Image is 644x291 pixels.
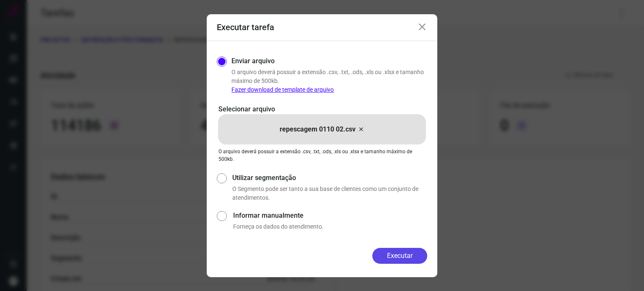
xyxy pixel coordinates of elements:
h3: Executar tarefa [217,22,274,32]
button: Executar [372,248,427,264]
label: Informar manualmente [233,211,427,221]
a: Fazer download de template de arquivo [231,86,334,93]
p: Forneça os dados do atendimento. [233,222,427,231]
p: O arquivo deverá possuir a extensão .csv, .txt, .ods, .xls ou .xlsx e tamanho máximo de 500kb. [218,148,426,163]
p: repescagem 0110 02.csv [280,124,356,134]
label: Utilizar segmentação [232,173,427,183]
label: Enviar arquivo [231,56,275,66]
p: O Segmento pode ser tanto a sua base de clientes como um conjunto de atendimentos. [232,185,427,202]
p: O arquivo deverá possuir a extensão .csv, .txt, .ods, .xls ou .xlsx e tamanho máximo de 500kb. [231,68,427,94]
p: Selecionar arquivo [218,104,426,114]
